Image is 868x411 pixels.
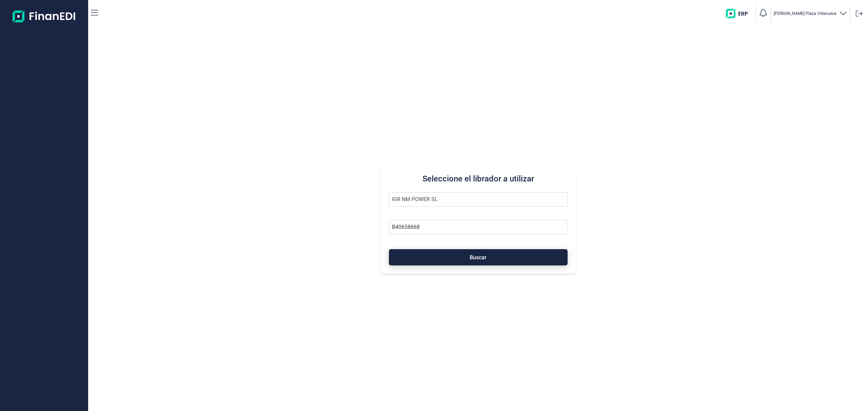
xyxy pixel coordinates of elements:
[389,249,568,265] button: Buscar
[726,9,753,18] img: erp
[389,173,568,184] h3: Seleccione el librador a utilizar
[774,11,836,16] p: [PERSON_NAME] Plaza Villanueva
[13,5,76,27] img: Logo de aplicación
[470,255,487,260] span: Buscar
[389,220,568,234] input: Busque por NIF
[774,9,847,19] button: [PERSON_NAME] Plaza Villanueva
[389,192,568,207] input: Seleccione la razón social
